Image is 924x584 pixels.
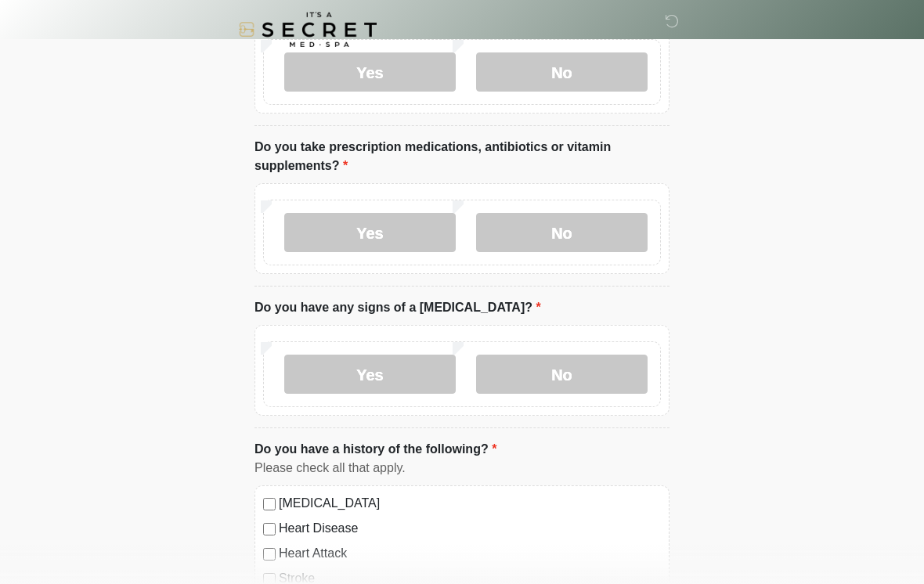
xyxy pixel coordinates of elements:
[254,138,670,175] label: Do you take prescription medications, antibiotics or vitamin supplements?
[284,355,456,394] label: Yes
[263,498,276,510] input: [MEDICAL_DATA]
[284,52,456,92] label: Yes
[279,544,661,563] label: Heart Attack
[279,494,661,513] label: [MEDICAL_DATA]
[254,298,541,317] label: Do you have any signs of a [MEDICAL_DATA]?
[279,519,661,538] label: Heart Disease
[476,52,648,92] label: No
[263,548,276,561] input: Heart Attack
[239,12,377,47] img: It's A Secret Med Spa Logo
[476,213,648,252] label: No
[476,355,648,394] label: No
[254,459,670,478] div: Please check all that apply.
[254,440,496,459] label: Do you have a history of the following?
[284,213,456,252] label: Yes
[263,523,276,535] input: Heart Disease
